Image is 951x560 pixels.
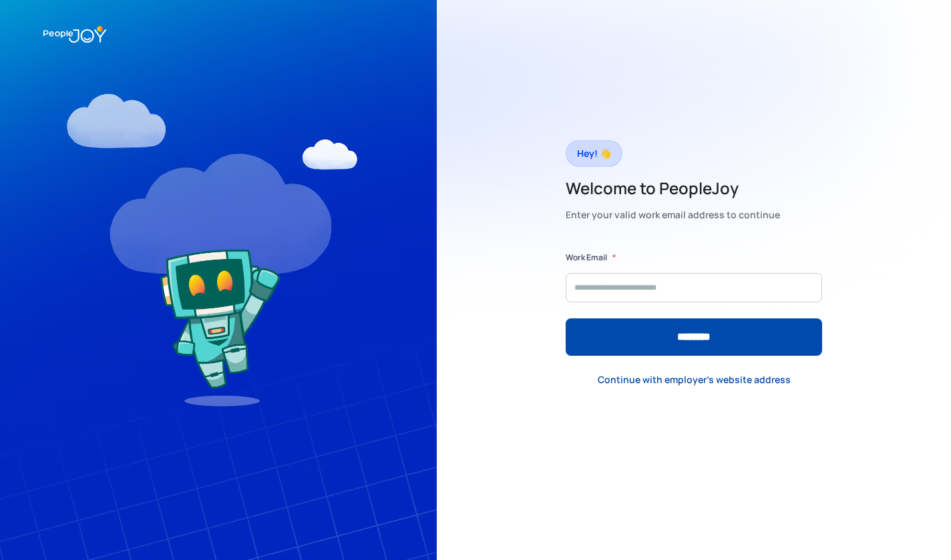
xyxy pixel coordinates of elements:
[587,366,801,393] a: Continue with employer's website address
[566,251,822,356] form: Form
[598,373,791,386] div: Continue with employer's website address
[577,144,611,163] div: Hey! 👋
[566,251,607,264] label: Work Email
[566,206,780,224] div: Enter your valid work email address to continue
[566,178,780,199] h2: Welcome to PeopleJoy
